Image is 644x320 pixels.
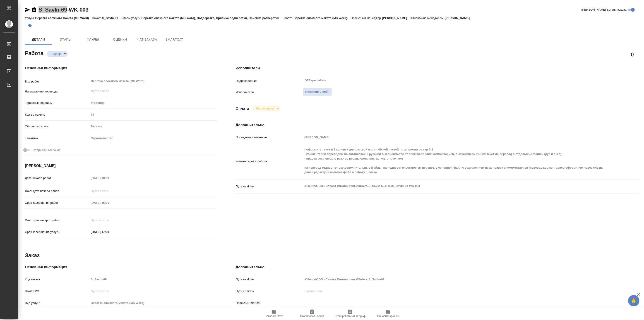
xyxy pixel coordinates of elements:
[89,199,129,206] input: Пустое поле
[382,16,411,20] p: [PERSON_NAME]
[55,37,77,42] span: Этапы
[102,16,122,20] p: S_SavIn-69
[236,135,303,140] p: Последнее изменение
[303,288,606,294] input: Пустое поле
[47,51,68,57] div: Подбор
[38,7,89,13] a: S_SavIn-69-WK-003
[236,289,303,293] p: Путь к заказу
[89,217,129,223] input: Пустое поле
[252,105,280,112] div: Подбор
[236,90,303,95] p: Исполнитель
[255,307,293,320] button: Папка на Drive
[255,107,275,110] button: Не оплачена
[25,230,89,234] p: Срок завершения услуги
[109,37,131,42] span: Оценки
[25,124,89,129] p: Общая тематика
[236,277,303,282] p: Путь на drive
[31,7,37,12] button: Скопировать ссылку
[303,146,606,176] textarea: - оформить текст в 2 колонки для русской и английской частей по аналогии со стр 1-2 - комментарии...
[122,16,142,20] p: Этапы услуги
[35,16,92,20] p: Верстка сложного макета (MS Word)
[25,7,30,12] button: Скопировать ссылку для ЯМессенджера
[303,88,332,96] button: Назначить себя
[89,99,218,107] div: страница
[25,218,89,223] p: Факт. срок заверш. работ
[89,276,218,283] input: Пустое поле
[25,163,218,169] h4: [PERSON_NAME]
[28,37,49,42] span: Детали
[331,307,369,320] button: Скопировать мини-бриф
[25,16,35,20] p: Услуга
[631,51,634,58] h2: 0
[25,189,89,193] p: Факт. дата начала работ
[89,175,129,181] input: Пустое поле
[31,148,60,152] span: Нотариальный заказ
[25,112,89,117] p: Кол-во единиц
[92,16,102,20] p: Заказ:
[369,307,407,320] button: Обновить файлы
[236,65,639,71] h4: Исполнители
[236,301,303,305] p: Проекты Smartcat
[25,89,89,94] p: Направление перевода
[136,37,158,42] span: Чат заказа
[265,315,283,318] span: Папка на Drive
[377,315,399,318] span: Обновить файлы
[142,16,283,20] p: Верстка сложного макета (MS Word), Подверстка, Приемка подверстки, Приемка разверстки
[303,276,606,283] input: Пустое поле
[303,134,606,141] input: Пустое поле
[91,88,207,94] input: Пустое поле
[303,182,606,190] textarea: /Clients/ООО «Савант Инжиниринг»/Orders/S_SavIn-69/DTP/S_SavIn-69-WK-003
[25,252,40,259] h2: Заказ
[25,176,89,180] p: Дата начала работ
[236,159,303,164] p: Комментарий к работе
[293,307,331,320] button: Скопировать бриф
[236,106,249,111] h4: Оплата
[411,16,445,20] p: Клиентские менеджеры
[89,288,218,294] input: Пустое поле
[25,65,218,71] h4: Основная информация
[89,123,218,130] div: Техника
[25,289,89,293] p: Номер РО
[89,134,218,142] div: Строительство
[89,188,129,194] input: Пустое поле
[334,315,365,318] span: Скопировать мини-бриф
[49,52,62,56] button: Подбор
[25,79,89,84] p: Вид работ
[25,49,43,57] h2: Работа
[89,300,218,306] input: Пустое поле
[25,264,218,270] h4: Основная информация
[25,136,89,141] p: Тематика
[163,37,185,42] span: SmartCat
[89,229,129,235] input: ✎ Введи что-нибудь
[628,295,639,306] button: 🙏
[445,16,473,20] p: [PERSON_NAME]
[305,89,329,95] span: Назначить себя
[25,101,89,105] p: Тарифные единицы
[300,315,324,318] span: Скопировать бриф
[25,21,35,31] button: Добавить тэг
[351,16,382,20] p: Проектный менеджер
[236,184,303,189] p: Путь на drive
[82,37,104,42] span: Файлы
[25,201,89,205] p: Срок завершения работ
[89,111,218,118] input: Пустое поле
[582,7,627,12] span: [PERSON_NAME] детали заказа
[294,16,351,20] p: Верстка сложного макета (MS Word)
[630,296,638,305] span: 🙏
[236,122,639,128] h4: Дополнительно
[283,16,294,20] p: Работа
[25,277,89,282] p: Код заказа
[25,301,89,305] p: Вид услуги
[236,264,639,270] h4: Дополнительно
[236,79,303,83] p: Подразделение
